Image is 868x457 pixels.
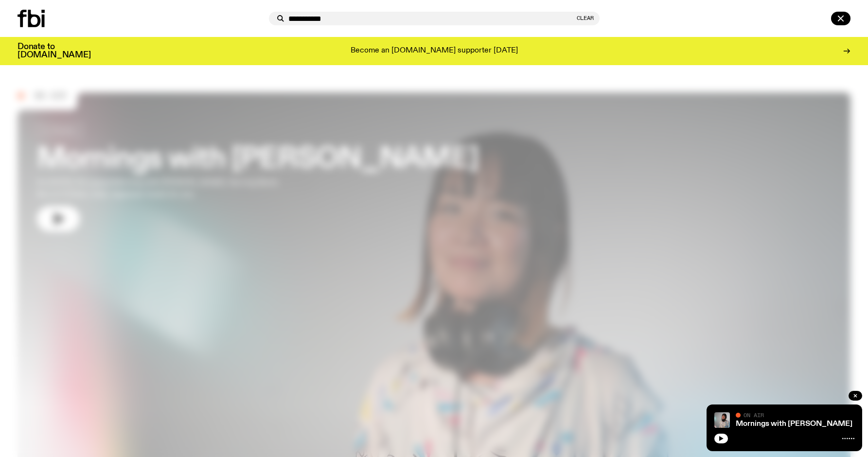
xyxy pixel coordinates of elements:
span: On Air [744,412,764,418]
p: Become an [DOMAIN_NAME] supporter [DATE] [351,47,518,55]
button: Clear [577,16,594,21]
img: Kana Frazer is smiling at the camera with her head tilted slightly to her left. She wears big bla... [714,412,730,428]
a: Mornings with [PERSON_NAME] [736,420,852,428]
h3: Donate to [DOMAIN_NAME] [18,43,91,59]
